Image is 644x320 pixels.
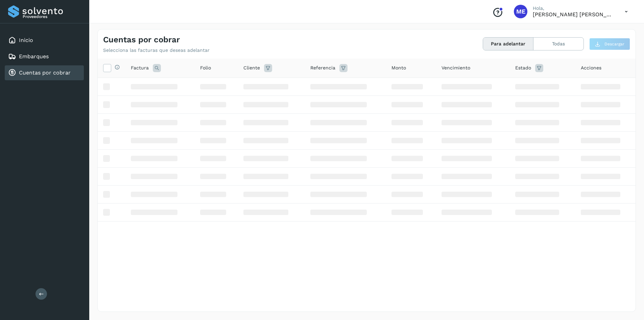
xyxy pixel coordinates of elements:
[103,47,210,53] p: Selecciona las facturas que deseas adelantar
[5,49,84,64] div: Embarques
[5,33,84,48] div: Inicio
[310,64,335,71] span: Referencia
[442,64,470,71] span: Vencimiento
[243,64,260,71] span: Cliente
[483,38,533,50] button: Para adelantar
[533,5,614,11] p: Hola,
[19,53,49,60] a: Embarques
[533,11,614,18] p: MARIA EUGENIA PALACIOS GARCIA
[581,64,601,71] span: Acciones
[19,37,33,43] a: Inicio
[515,64,531,71] span: Estado
[533,38,583,50] button: Todas
[131,64,149,71] span: Factura
[23,14,81,19] p: Proveedores
[391,64,406,71] span: Monto
[5,65,84,80] div: Cuentas por cobrar
[19,69,71,76] a: Cuentas por cobrar
[200,64,211,71] span: Folio
[589,38,630,50] button: Descargar
[604,41,624,47] span: Descargar
[103,35,180,45] h4: Cuentas por cobrar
